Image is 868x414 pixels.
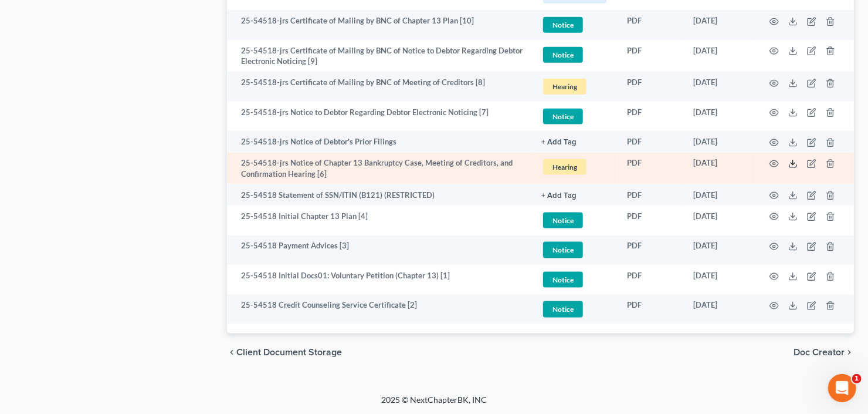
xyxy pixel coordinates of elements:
[227,348,236,357] i: chevron_left
[845,348,854,357] i: chevron_right
[543,301,583,317] span: Notice
[684,72,755,102] td: [DATE]
[618,265,684,295] td: PDF
[543,17,583,33] span: Notice
[541,192,577,200] button: + Add Tag
[227,348,342,357] button: chevron_left Client Document Storage
[684,206,755,235] td: [DATE]
[541,211,608,230] a: Notice
[828,374,856,402] iframe: Intercom live chat
[541,270,608,290] a: Notice
[618,295,684,325] td: PDF
[684,40,755,72] td: [DATE]
[618,102,684,132] td: PDF
[684,153,755,185] td: [DATE]
[541,139,577,146] button: + Add Tag
[227,40,532,72] td: 25-54518-jrs Certificate of Mailing by BNC of Notice to Debtor Regarding Debtor Electronic Notici...
[684,102,755,132] td: [DATE]
[227,102,532,132] td: 25-54518-jrs Notice to Debtor Regarding Debtor Electronic Noticing [7]
[618,131,684,152] td: PDF
[618,72,684,102] td: PDF
[684,10,755,40] td: [DATE]
[543,47,583,63] span: Notice
[543,159,586,175] span: Hearing
[618,206,684,235] td: PDF
[541,299,608,319] a: Notice
[236,348,342,357] span: Client Document Storage
[227,72,532,102] td: 25-54518-jrs Certificate of Mailing by BNC of Meeting of Creditors [8]
[227,10,532,40] td: 25-54518-jrs Certificate of Mailing by BNC of Chapter 13 Plan [10]
[227,295,532,325] td: 25-54518 Credit Counseling Service Certificate [2]
[684,131,755,152] td: [DATE]
[227,184,532,206] td: 25-54518 Statement of SSN/ITIN (B121) (RESTRICTED)
[684,235,755,265] td: [DATE]
[543,272,583,288] span: Notice
[684,295,755,325] td: [DATE]
[227,153,532,185] td: 25-54518-jrs Notice of Chapter 13 Bankruptcy Case, Meeting of Creditors, and Confirmation Hearing...
[618,235,684,265] td: PDF
[543,79,586,95] span: Hearing
[618,40,684,72] td: PDF
[852,374,862,383] span: 1
[541,240,608,260] a: Notice
[543,242,583,258] span: Notice
[541,107,608,126] a: Notice
[684,184,755,206] td: [DATE]
[684,265,755,295] td: [DATE]
[541,190,608,201] a: + Add Tag
[794,348,845,357] span: Doc Creator
[543,109,583,124] span: Notice
[618,10,684,40] td: PDF
[543,213,583,228] span: Notice
[794,348,854,357] button: Doc Creator chevron_right
[227,131,532,152] td: 25-54518-jrs Notice of Debtor's Prior Filings
[227,235,532,265] td: 25-54518 Payment Advices [3]
[541,45,608,65] a: Notice
[618,184,684,206] td: PDF
[618,153,684,185] td: PDF
[227,265,532,295] td: 25-54518 Initial Docs01: Voluntary Petition (Chapter 13) [1]
[227,206,532,235] td: 25-54518 Initial Chapter 13 Plan [4]
[541,157,608,177] a: Hearing
[541,136,608,147] a: + Add Tag
[541,15,608,35] a: Notice
[541,77,608,96] a: Hearing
